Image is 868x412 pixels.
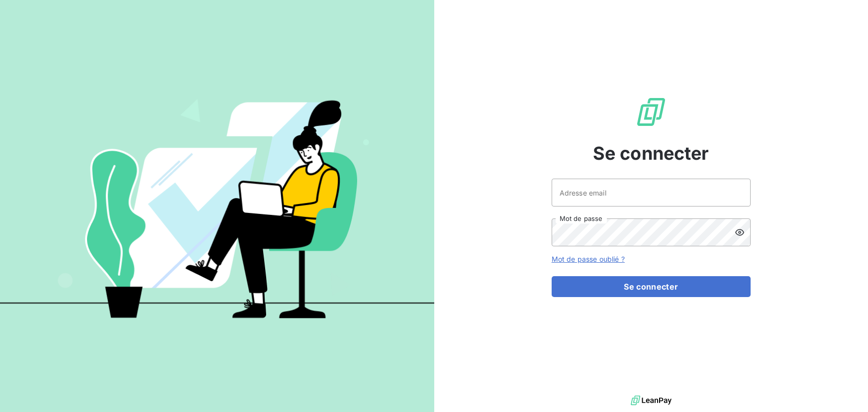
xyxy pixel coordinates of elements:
[593,140,709,167] span: Se connecter
[635,96,667,128] img: Logo LeanPay
[552,255,625,263] a: Mot de passe oublié ?
[552,179,751,206] input: placeholder
[631,393,672,408] img: logo
[552,276,751,297] button: Se connecter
